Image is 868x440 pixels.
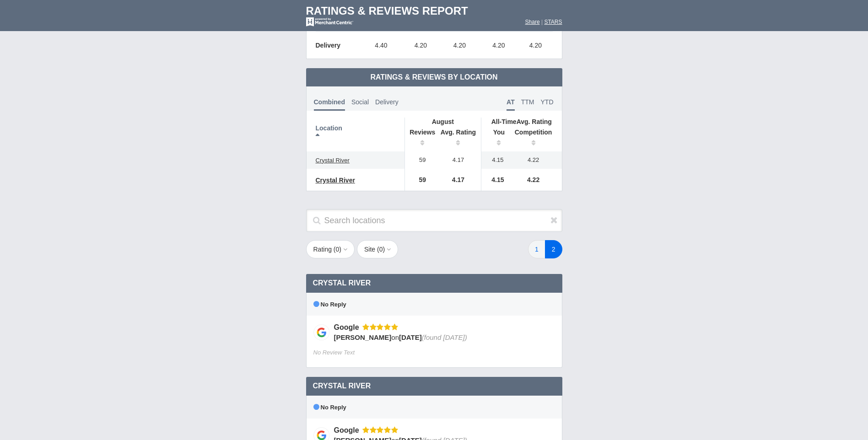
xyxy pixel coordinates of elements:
a: STARS [544,19,562,25]
a: 1 [528,240,545,258]
span: | [541,19,543,25]
th: You: activate to sort column ascending [481,126,510,151]
span: AT [507,98,515,111]
th: August [404,118,481,126]
span: No Reply [313,404,346,411]
span: Combined [314,98,345,111]
a: Crystal River [311,155,354,166]
th: Location: activate to sort column descending [307,118,405,151]
a: Crystal River [311,175,360,186]
span: (found [DATE]) [422,333,467,341]
span: No Review Text [313,349,355,356]
span: 0 [336,246,340,253]
span: YTD [541,98,554,106]
td: 4.22 [510,169,562,191]
td: 59 [404,169,436,191]
button: Site (0) [357,240,398,258]
div: Google [334,322,362,332]
span: All-Time [491,118,517,125]
span: [PERSON_NAME] [334,333,392,341]
span: No Reply [313,301,346,308]
button: Rating (0) [306,240,355,258]
td: 4.15 [481,151,510,169]
th: Reviews: activate to sort column ascending [404,126,436,151]
a: Share [525,19,540,25]
a: 2 [545,240,562,258]
td: 4.20 [479,32,518,59]
td: 4.20 [518,32,552,59]
th: Avg. Rating: activate to sort column ascending [436,126,481,151]
img: Google [313,324,329,340]
div: Google [334,425,362,435]
td: 4.17 [436,151,481,169]
td: 4.17 [436,169,481,191]
span: Social [351,98,369,106]
td: 4.40 [361,32,401,59]
div: on [334,333,549,342]
td: 4.15 [481,169,510,191]
th: Avg. Rating [481,118,562,126]
span: Crystal River [313,279,371,287]
td: 59 [404,151,436,169]
span: TTM [521,98,534,106]
span: Crystal River [316,157,350,164]
th: Competition: activate to sort column ascending [510,126,562,151]
span: 0 [379,246,383,253]
img: mc-powered-by-logo-white-103.png [306,17,353,27]
td: Delivery [316,32,361,59]
td: Ratings & Reviews by Location [306,68,562,86]
span: Crystal River [316,177,355,184]
span: Crystal River [313,382,371,390]
td: 4.20 [440,32,479,59]
td: 4.22 [510,151,562,169]
td: 4.20 [401,32,440,59]
span: Delivery [375,98,399,106]
span: [DATE] [399,333,422,341]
